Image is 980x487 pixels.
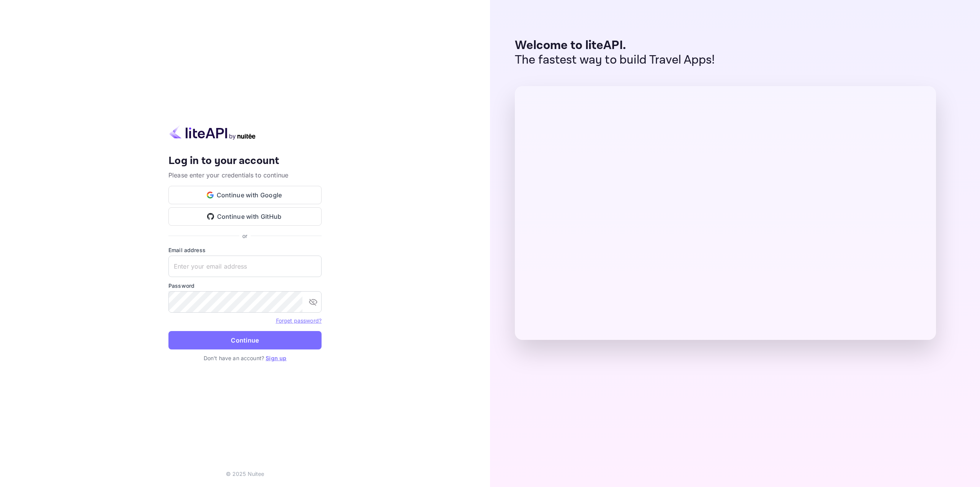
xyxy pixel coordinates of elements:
[226,470,265,478] p: © 2025 Nuitee
[168,246,322,254] label: Email address
[515,38,715,53] p: Welcome to liteAPI.
[168,256,322,277] input: Enter your email address
[168,331,322,349] button: Continue
[266,355,286,361] a: Sign up
[168,171,322,180] p: Please enter your credentials to continue
[168,154,322,168] h4: Log in to your account
[168,354,322,362] p: Don't have an account?
[276,317,322,324] a: Forget password?
[305,294,321,310] button: toggle password visibility
[168,186,322,204] button: Continue with Google
[515,53,715,67] p: The fastest way to build Travel Apps!
[168,125,256,140] img: liteapi
[168,207,322,226] button: Continue with GitHub
[168,282,322,290] label: Password
[276,316,322,324] a: Forget password?
[242,232,247,240] p: or
[515,86,936,340] img: liteAPI Dashboard Preview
